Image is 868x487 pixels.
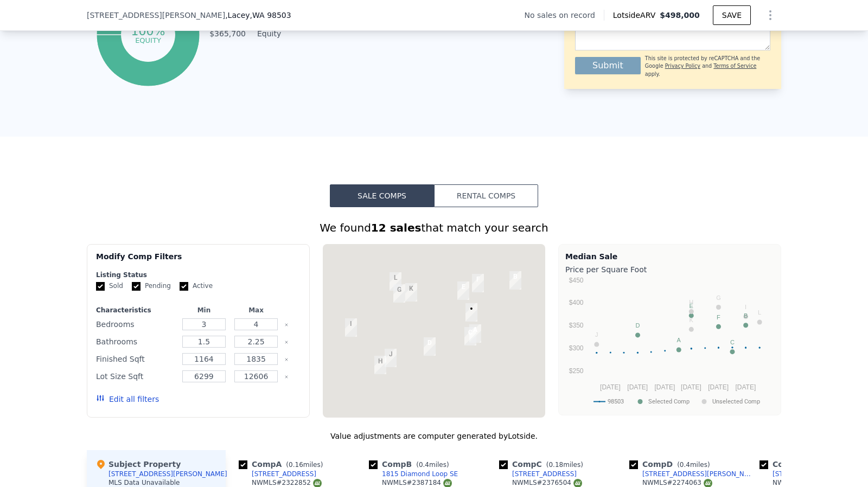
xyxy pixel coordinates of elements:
[629,470,755,478] a: [STREET_ADDRESS][PERSON_NAME]
[239,459,327,470] div: Comp A
[132,282,141,291] input: Pending
[385,268,406,295] div: 4912 19th Ave SE
[677,337,681,343] text: A
[569,277,584,284] text: $450
[371,221,422,234] strong: 12 sales
[744,312,748,319] text: B
[250,11,291,20] span: , WA 98503
[629,459,714,470] div: Comp D
[648,398,690,405] text: Selected Comp
[499,470,577,478] a: [STREET_ADDRESS]
[627,383,648,391] text: [DATE]
[255,28,304,40] td: Equity
[96,271,301,279] div: Listing Status
[680,461,690,469] span: 0.4
[282,461,327,469] span: ( miles)
[468,270,488,297] div: 1907 Hanover Dr SE
[716,294,721,301] text: G
[565,277,774,413] svg: A chart.
[708,383,729,391] text: [DATE]
[645,55,770,78] div: This site is protected by reCAPTCHA and the Google and apply.
[96,351,176,367] div: Finished Sqft
[87,220,781,235] div: We found that match your search
[569,322,584,329] text: $350
[453,277,474,304] div: 5711 20th Ave SE
[135,36,161,44] tspan: equity
[689,299,693,305] text: H
[95,459,181,470] div: Subject Property
[569,344,584,352] text: $300
[284,323,289,327] button: Clear
[565,262,774,277] div: Price per Square Foot
[96,334,176,349] div: Bathrooms
[758,309,761,316] text: L
[412,461,453,469] span: ( miles)
[759,459,847,470] div: Comp E
[284,375,289,379] button: Clear
[608,398,624,405] text: 98503
[419,333,440,360] div: 2605 Brentwood Dr SE
[96,251,301,271] div: Modify Comp Filters
[548,461,563,469] span: 0.18
[505,267,526,294] div: 1815 Diamond Loop SE
[434,184,538,207] button: Rental Comps
[96,306,176,315] div: Characteristics
[759,470,837,478] a: [STREET_ADDRESS]
[96,282,105,291] input: Sold
[225,10,291,21] span: , Lacey
[759,4,781,26] button: Show Options
[575,57,641,74] button: Submit
[209,28,246,40] td: $365,700
[180,306,228,315] div: Min
[673,461,714,469] span: ( miles)
[369,459,454,470] div: Comp B
[132,281,171,291] label: Pending
[681,383,701,391] text: [DATE]
[401,279,422,306] div: 5027 Sheridan Dr SE
[289,461,303,469] span: 0.16
[600,383,621,391] text: [DATE]
[569,299,584,306] text: $400
[252,470,316,478] div: [STREET_ADDRESS]
[773,470,837,478] div: [STREET_ADDRESS]
[565,251,774,262] div: Median Sale
[108,478,180,487] div: MLS Data Unavailable
[730,339,735,345] text: C
[461,299,482,326] div: 2306 Shirley St SE
[713,63,756,69] a: Terms of Service
[239,470,316,478] a: [STREET_ADDRESS]
[284,340,289,344] button: Clear
[595,331,598,338] text: J
[131,24,165,38] tspan: 100%
[712,398,760,405] text: Unselected Comp
[108,470,227,478] div: [STREET_ADDRESS][PERSON_NAME]
[369,470,458,478] a: 1815 Diamond Loop SE
[180,281,213,291] label: Active
[717,314,720,321] text: F
[499,459,588,470] div: Comp C
[341,314,361,341] div: 4510 26th Ave SE
[87,10,225,21] span: [STREET_ADDRESS][PERSON_NAME]
[465,320,486,347] div: 2586 25th Loop SE
[96,394,159,405] button: Edit all filters
[232,306,280,315] div: Max
[525,10,604,21] div: No sales on record
[389,280,410,307] div: 2002 Judd St SE
[735,383,756,391] text: [DATE]
[655,383,675,391] text: [DATE]
[690,317,694,323] text: K
[96,281,123,291] label: Sold
[642,470,755,478] div: [STREET_ADDRESS][PERSON_NAME]
[660,11,700,20] span: $498,000
[380,344,401,371] div: 4809 28th Ave SE
[180,282,188,291] input: Active
[690,303,693,309] text: E
[665,63,700,69] a: Privacy Policy
[96,369,176,384] div: Lot Size Sqft
[370,351,391,379] div: 4707 Belair Dr SE
[460,323,481,350] div: 2575 25th Loop SE
[330,184,434,207] button: Sale Comps
[745,304,746,310] text: I
[512,470,577,478] div: [STREET_ADDRESS]
[542,461,588,469] span: ( miles)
